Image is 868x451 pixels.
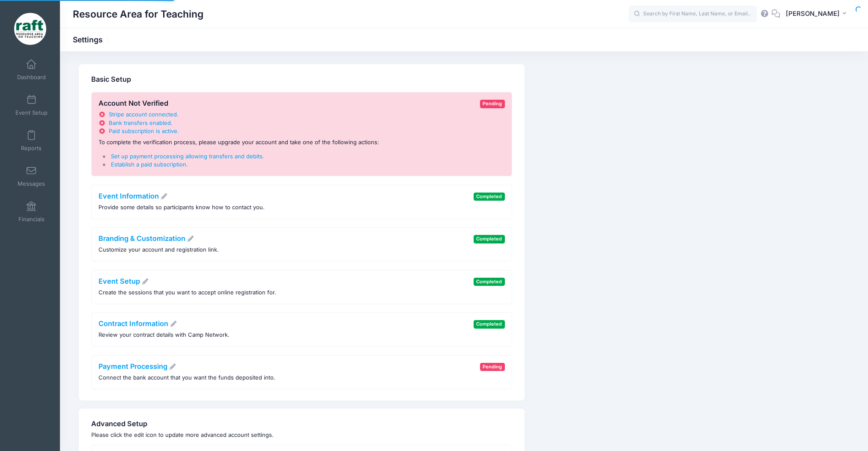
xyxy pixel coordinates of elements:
button: [PERSON_NAME] [780,4,855,24]
span: Set up payment processing allowing transfers and debits [111,153,262,160]
a: Reports [11,126,52,156]
p: Connect the bank account that you want the funds deposited into. [98,374,275,382]
input: Search by First Name, Last Name, or Email... [629,6,757,23]
span: Paid subscription is active [109,128,177,134]
span: Completed [474,235,505,243]
a: Messages [11,161,52,191]
p: Review your contract details with Camp Network. [98,331,230,339]
span: Completed [474,320,505,328]
p: Provide some details so participants know how to contact you. [98,203,265,212]
span: Reports [21,145,42,152]
p: To complete the verification process, please upgrade your account and take one of the following a... [98,138,379,147]
span: Messages [18,180,45,187]
h4: Advanced Setup [91,420,512,428]
a: Event Setup [11,90,52,120]
a: Financials [11,197,52,227]
span: Establish a paid subscription [111,161,186,168]
h4: Basic Setup [91,75,512,84]
a: Set up payment processing allowing transfers and debits. [110,153,264,160]
h1: Resource Area for Teaching [73,4,203,24]
h4: Account Not Verified [98,99,379,108]
span: Bank transfers enabled [109,119,171,126]
p: Please click the edit icon to update more advanced account settings. [91,431,512,439]
h1: Settings [73,35,110,44]
span: Completed [474,193,505,201]
span: Dashboard [17,74,46,81]
a: Contract Information [98,319,177,328]
span: [PERSON_NAME] [786,9,840,18]
a: Establish a paid subscription. [110,161,188,168]
a: Event Information [98,192,168,200]
a: Stripe account connected. [98,111,179,118]
span: Pending [480,100,505,108]
p: Create the sessions that you want to accept online registration for. [98,288,276,297]
span: Event Setup [15,109,48,116]
a: Branding & Customization [98,234,194,243]
a: Bank transfers enabled. [98,119,173,126]
span: Completed [474,278,505,286]
a: Dashboard [11,55,52,85]
a: Payment Processing [98,362,176,371]
span: Financials [18,216,45,223]
a: Paid subscription is active. [98,128,179,134]
p: Customize your account and registration link. [98,246,219,254]
img: Resource Area for Teaching [14,13,46,45]
span: Stripe account connected [109,111,177,118]
span: Pending [480,363,505,371]
a: Event Setup [98,277,149,285]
